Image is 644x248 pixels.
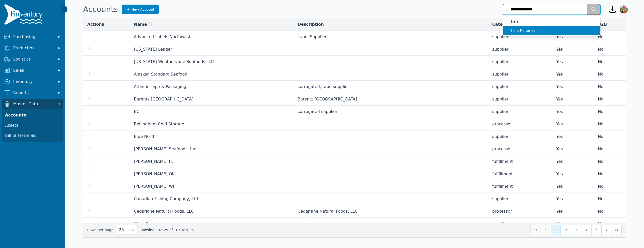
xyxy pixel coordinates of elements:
[598,21,607,27] span: B2B
[594,143,626,155] td: No
[3,130,62,141] a: Bill of Materials
[13,56,54,62] span: Logistics
[83,5,118,14] h1: Accounts
[488,106,552,118] td: supplier
[594,130,626,143] td: No
[594,68,626,81] td: No
[594,168,626,180] td: No
[139,227,194,232] span: Showing 1 to 25 of 105 results
[488,143,552,155] td: processor
[2,65,63,76] button: Sales
[134,84,186,89] a: Atlantic Tape & Packaging
[3,110,62,120] a: Accounts
[552,68,594,81] td: Yes
[2,32,63,42] button: Purchasing
[552,43,594,56] td: Yes
[488,81,552,93] td: supplier
[294,218,488,230] td: gusset bags
[552,118,594,130] td: Yes
[294,205,488,218] td: Cedarlane Natural Foods, LLC
[591,225,601,235] button: Page 5
[561,225,571,235] button: Page 2
[601,225,612,235] button: Next Page
[511,19,591,24] span: kaia
[4,4,45,27] img: Finventory
[488,205,552,218] td: processor
[2,43,63,53] button: Production
[488,93,552,106] td: supplier
[134,109,141,114] a: BCI
[134,97,193,101] a: Barentz [GEOGRAPHIC_DATA]
[488,193,552,205] td: supplier
[552,130,594,143] td: Yes
[552,106,594,118] td: Yes
[594,180,626,193] td: No
[488,218,552,230] td: supplier
[552,193,594,205] td: Yes
[488,56,552,68] td: supplier
[294,93,488,106] td: Barentz [GEOGRAPHIC_DATA]
[488,168,552,180] td: fulfillment
[134,72,187,77] a: Alaskan Standard Seafood
[492,21,513,27] span: Category
[294,31,488,43] td: Label Supplier
[13,101,54,107] span: Master Data
[488,118,552,130] td: processor
[552,81,594,93] td: Yes
[620,5,628,13] img: Sera Wheeler
[552,168,594,180] td: Yes
[2,77,63,87] button: Inventory
[134,171,175,176] a: [PERSON_NAME] OK
[552,31,594,43] td: Yes
[134,184,174,189] a: [PERSON_NAME] WI
[294,106,488,118] td: corrugated supplier
[3,120,62,130] a: Assets
[13,90,54,96] span: Reports
[594,31,626,43] td: No
[594,193,626,205] td: No
[594,43,626,56] td: No
[581,225,591,235] button: Page 4
[551,225,561,235] button: Page 1
[612,225,622,235] button: Last Page
[488,31,552,43] td: supplier
[2,88,63,98] button: Reports
[134,196,199,201] a: Canadian Fishing Company, Ltd.
[298,21,324,27] span: Description
[552,155,594,168] td: Yes
[594,106,626,118] td: No
[552,56,594,68] td: Yes
[134,134,155,139] a: Blue North
[134,21,147,27] span: Name
[594,93,626,106] td: No
[552,180,594,193] td: Yes
[488,180,552,193] td: fulfillment
[13,79,54,85] span: Inventory
[134,209,194,214] a: Cedarlane Natural Foods, LLC
[594,205,626,218] td: No
[13,45,54,51] span: Production
[552,205,594,218] td: Yes
[552,93,594,106] td: Yes
[488,130,552,143] td: supplier
[134,47,172,52] a: [US_STATE] Leader
[134,221,156,226] a: Clear Bags
[122,5,159,14] a: New Account
[488,43,552,56] td: supplier
[131,7,155,12] span: New Account
[294,81,488,93] td: corrugated, tape supplier
[571,225,581,235] button: Page 3
[13,34,54,40] span: Purchasing
[552,143,594,155] td: Yes
[134,159,173,164] a: [PERSON_NAME] FL
[594,56,626,68] td: No
[594,81,626,93] td: No
[594,118,626,130] td: No
[134,122,184,126] a: Bellingham Cold Storage
[2,54,63,64] button: Logistics
[13,67,54,74] span: Sales
[594,155,626,168] td: No
[511,28,596,33] span: Kaia Fisheries
[87,21,104,27] span: Actions
[594,218,626,230] td: No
